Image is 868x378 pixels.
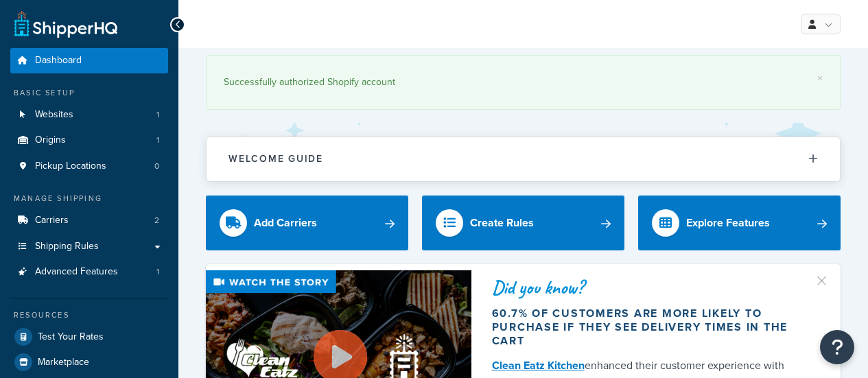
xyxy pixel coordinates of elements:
[470,213,534,233] div: Create Rules
[35,266,118,278] span: Advanced Features
[35,55,82,67] span: Dashboard
[156,109,159,121] span: 1
[38,357,89,368] span: Marketplace
[10,350,168,375] a: Marketplace
[38,331,104,343] span: Test Your Rates
[35,241,99,252] span: Shipping Rules
[35,215,69,226] span: Carriers
[10,154,168,179] a: Pickup Locations0
[10,234,168,259] a: Shipping Rules
[492,307,820,348] div: 60.7% of customers are more likely to purchase if they see delivery times in the cart
[10,87,168,99] div: Basic Setup
[10,102,168,128] li: Websites
[254,213,317,233] div: Add Carriers
[156,266,159,278] span: 1
[35,109,73,121] span: Websites
[10,128,168,153] li: Origins
[638,196,841,250] a: Explore Features
[156,134,159,146] span: 1
[10,208,168,233] li: Carriers
[686,213,770,233] div: Explore Features
[10,128,168,153] a: Origins1
[207,137,840,180] button: Welcome Guide
[422,196,624,250] a: Create Rules
[35,161,106,172] span: Pickup Locations
[10,259,168,285] a: Advanced Features1
[10,259,168,285] li: Advanced Features
[224,73,823,92] div: Successfully authorized Shopify account
[10,102,168,128] a: Websites1
[10,193,168,204] div: Manage Shipping
[10,48,168,73] a: Dashboard
[492,278,820,297] div: Did you know?
[154,161,159,172] span: 0
[35,134,66,146] span: Origins
[492,357,585,373] a: Clean Eatz Kitchen
[820,330,854,364] button: Open Resource Center
[10,154,168,179] li: Pickup Locations
[154,215,159,226] span: 2
[10,324,168,349] a: Test Your Rates
[206,196,408,250] a: Add Carriers
[817,73,823,84] a: ×
[10,208,168,233] a: Carriers2
[228,154,323,164] h2: Welcome Guide
[10,309,168,321] div: Resources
